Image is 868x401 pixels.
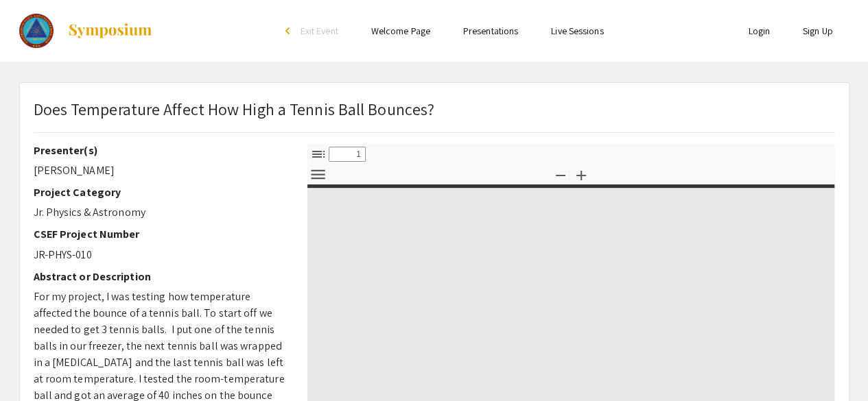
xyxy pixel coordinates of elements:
[34,247,287,263] p: JR-PHYS-010
[19,14,154,48] a: The 2023 Colorado Science & Engineering Fair
[34,204,287,221] p: Jr. Physics & Astronomy
[285,27,294,35] div: arrow_back_ios
[551,25,603,37] a: Live Sessions
[307,165,330,184] button: Tools
[301,25,338,37] span: Exit Event
[34,228,287,241] h2: CSEF Project Number
[307,144,330,164] button: Toggle Sidebar
[34,162,287,179] p: [PERSON_NAME]
[34,97,435,121] p: Does Temperature Affect How High a Tennis Ball Bounces?
[803,25,833,37] a: Sign Up
[34,270,287,283] h2: Abstract or Description
[570,165,593,184] button: Zoom In
[34,186,287,199] h2: Project Category
[463,25,518,37] a: Presentations
[19,14,54,48] img: The 2023 Colorado Science & Engineering Fair
[329,147,366,162] input: Page
[748,25,770,37] a: Login
[371,25,430,37] a: Welcome Page
[34,144,287,157] h2: Presenter(s)
[549,165,572,184] button: Zoom Out
[67,23,153,39] img: Symposium by ForagerOne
